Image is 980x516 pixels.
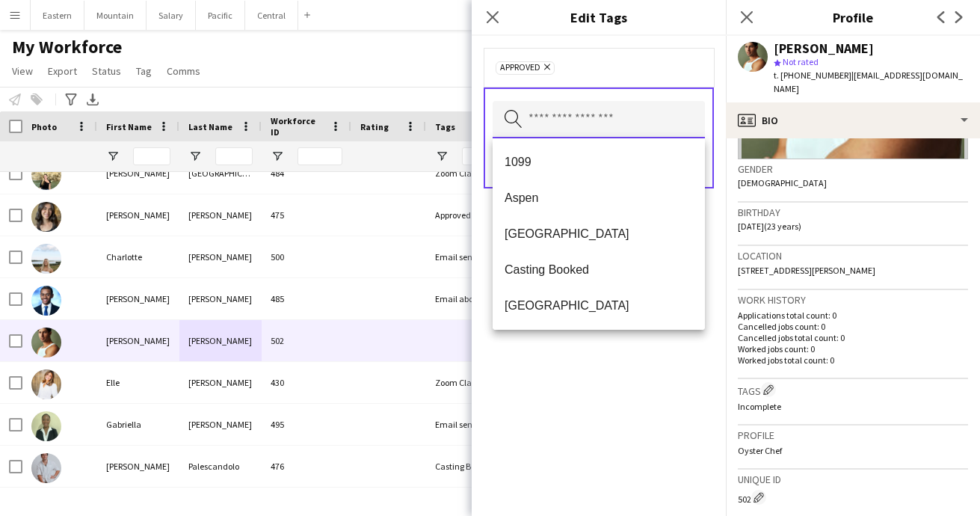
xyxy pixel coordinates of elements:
p: Oyster Chef [738,445,968,456]
div: 500 [262,236,351,277]
div: Zoom Class Completed [426,362,516,403]
h3: Edit Tags [472,7,726,27]
h3: Work history [738,293,968,307]
button: Open Filter Menu [435,150,449,163]
img: Giacomo Palescandolo [31,453,61,483]
div: [PERSON_NAME] [774,42,874,55]
span: Workforce ID [271,115,324,138]
span: [DEMOGRAPHIC_DATA] [738,177,827,188]
a: Export [42,61,83,81]
div: 485 [262,278,351,319]
div: [GEOGRAPHIC_DATA] [179,153,262,194]
span: Comms [167,64,200,78]
img: Gabriella Gordon [31,411,61,441]
div: [PERSON_NAME] [179,236,262,277]
div: [PERSON_NAME] [179,278,262,319]
div: [PERSON_NAME] [179,194,262,236]
p: Cancelled jobs count: 0 [738,321,968,332]
app-action-btn: Export XLSX [84,90,102,108]
img: Devonne Castro [31,286,61,316]
span: Status [92,64,121,78]
p: Worked jobs total count: 0 [738,354,968,366]
p: Incomplete [738,401,968,412]
div: Casting Booked [426,446,516,487]
span: Export [48,64,77,78]
button: Pacific [196,1,245,30]
button: Salary [147,1,196,30]
div: Zoom Class Completed [426,153,516,194]
div: Elle [97,362,179,403]
h3: Gender [738,162,968,176]
div: Charlotte [97,236,179,277]
h3: Birthday [738,206,968,219]
div: [PERSON_NAME] [97,278,179,319]
div: 476 [262,446,351,487]
div: Email sent [426,236,516,277]
div: [PERSON_NAME] [179,362,262,403]
span: [GEOGRAPHIC_DATA] [505,227,693,241]
img: Dylan Wrona [31,328,61,357]
a: View [6,61,39,81]
button: Central [245,1,298,30]
span: t. [PHONE_NUMBER] [774,70,851,81]
span: Tags [435,121,455,132]
span: Casting Booked [505,262,693,277]
img: Elle Eggleston [31,369,61,399]
span: Approved [500,62,540,74]
div: [PERSON_NAME] [179,404,262,445]
div: [PERSON_NAME] [97,153,179,194]
span: 1099 [505,155,693,169]
img: Charlotte Scott [31,244,61,274]
h3: Profile [726,7,980,27]
div: 484 [262,153,351,194]
button: Eastern [31,1,84,30]
span: My Workforce [12,36,122,58]
div: [PERSON_NAME] [97,194,179,236]
div: Bio [726,102,980,138]
a: Status [86,61,127,81]
span: View [12,64,33,78]
button: Open Filter Menu [188,150,202,163]
div: [PERSON_NAME] [179,320,262,361]
div: 502 [738,490,968,505]
a: Comms [161,61,206,81]
a: Tag [130,61,158,81]
img: Carley Berlin [31,160,61,190]
input: Last Name Filter Input [215,147,253,165]
p: Worked jobs count: 0 [738,343,968,354]
div: Gabriella [97,404,179,445]
div: Palescandolo [179,446,262,487]
span: Not rated [783,56,819,67]
button: Open Filter Menu [271,150,284,163]
button: Open Filter Menu [106,150,120,163]
p: Cancelled jobs total count: 0 [738,332,968,343]
span: Tag [136,64,152,78]
h3: Tags [738,382,968,398]
span: Photo [31,121,57,132]
h3: Profile [738,429,968,442]
p: Applications total count: 0 [738,310,968,321]
button: Mountain [84,1,147,30]
span: [GEOGRAPHIC_DATA] [505,298,693,313]
h3: Location [738,249,968,262]
div: 430 [262,362,351,403]
div: [PERSON_NAME] [97,446,179,487]
span: [DATE] (23 years) [738,221,801,232]
app-action-btn: Advanced filters [62,90,80,108]
div: Email about missing information [426,278,516,319]
img: Caroline Churchill [31,202,61,232]
input: Workforce ID Filter Input [298,147,342,165]
div: Email sent [426,404,516,445]
span: Last Name [188,121,232,132]
div: Approved [426,194,516,236]
span: | [EMAIL_ADDRESS][DOMAIN_NAME] [774,70,963,94]
input: First Name Filter Input [133,147,170,165]
span: Aspen [505,191,693,205]
span: Rating [360,121,389,132]
h3: Unique ID [738,473,968,486]
span: First Name [106,121,152,132]
div: 495 [262,404,351,445]
span: [STREET_ADDRESS][PERSON_NAME] [738,265,875,276]
input: Tags Filter Input [462,147,507,165]
div: 475 [262,194,351,236]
